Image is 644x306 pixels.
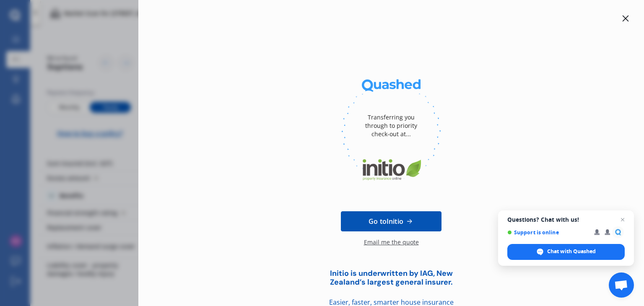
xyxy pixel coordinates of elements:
span: Go to Initio [369,216,403,226]
div: Email me the quote [364,238,419,255]
span: Support is online [507,229,588,236]
div: Initio is underwritten by IAG, New Zealand’s largest general insurer. [299,269,483,287]
span: Chat with Quashed [547,248,596,255]
div: Chat with Quashed [507,244,625,260]
div: Transferring you through to priority check-out at... [358,101,425,151]
div: Open chat [609,272,634,298]
img: Initio.webp [341,151,441,189]
span: Close chat [618,215,628,225]
a: Go toInitio [341,211,441,231]
span: Questions? Chat with us! [507,216,625,223]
